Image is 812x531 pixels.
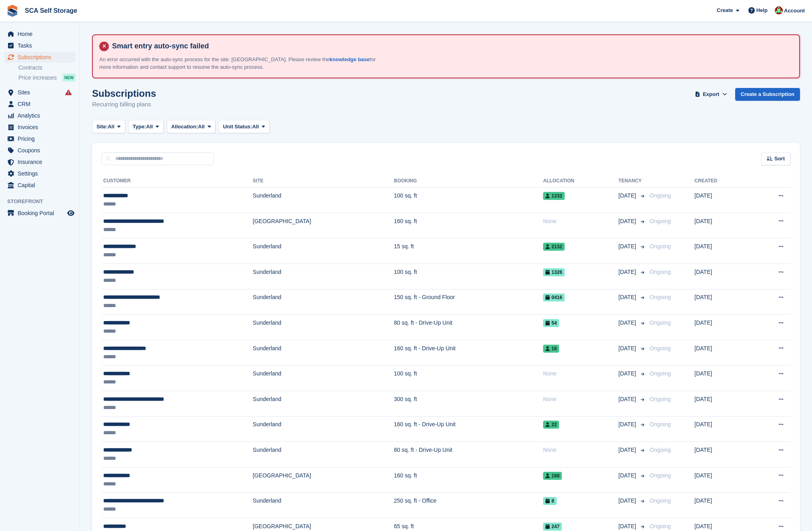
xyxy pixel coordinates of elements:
span: Insurance [18,156,66,168]
button: Export [694,88,729,101]
td: 100 sq. ft [394,264,543,289]
a: menu [4,98,76,110]
td: Sunderland [253,365,394,391]
span: [DATE] [618,522,638,531]
span: [DATE] [618,395,638,403]
td: [DATE] [694,340,750,365]
td: 160 sq. ft - Drive-Up Unit [394,340,543,365]
a: menu [4,145,76,156]
a: menu [4,168,76,179]
a: menu [4,110,76,121]
a: menu [4,122,76,133]
td: [DATE] [694,238,750,264]
td: Sunderland [253,315,394,340]
td: [DATE] [694,264,750,289]
span: Unit Status: [223,123,252,131]
span: Settings [18,168,66,179]
th: Tenancy [618,175,646,188]
td: 300 sq. ft [394,391,543,416]
td: [DATE] [694,289,750,315]
td: [DATE] [694,315,750,340]
span: Allocation: [171,123,198,131]
th: Customer [102,175,253,188]
span: Ongoing [650,319,671,326]
td: [GEOGRAPHIC_DATA] [253,213,394,238]
span: Home [18,28,66,40]
span: 168 [543,472,562,480]
td: 150 sq. ft - Ground Floor [394,289,543,315]
span: 18 [543,345,559,353]
td: 100 sq. ft [394,365,543,391]
span: All [198,123,205,131]
a: menu [4,52,76,63]
button: Site: All [92,120,125,133]
span: Tasks [18,40,66,51]
td: 100 sq. ft [394,188,543,213]
td: [DATE] [694,416,750,442]
td: 15 sq. ft [394,238,543,264]
span: [DATE] [618,420,638,429]
span: Export [703,90,719,98]
span: All [146,123,153,131]
a: menu [4,208,76,219]
span: Price increases [18,74,57,82]
td: [DATE] [694,442,750,467]
i: Smart entry sync failures have occurred [65,89,72,96]
h4: Smart entry auto-sync failed [109,42,793,51]
span: Storefront [7,198,80,206]
span: Help [756,6,768,14]
span: Site: [96,123,108,131]
span: Ongoing [650,497,671,504]
a: menu [4,180,76,191]
a: SCA Self Storage [22,4,80,17]
td: Sunderland [253,238,394,264]
h1: Subscriptions [92,88,156,99]
td: [DATE] [694,365,750,391]
a: menu [4,87,76,98]
a: Preview store [66,208,76,218]
a: menu [4,28,76,40]
span: Ongoing [650,447,671,453]
span: Ongoing [650,472,671,479]
span: Coupons [18,145,66,156]
span: 2132 [543,243,565,251]
img: Dale Chapman [775,6,783,14]
td: [DATE] [694,467,750,493]
span: [DATE] [618,192,638,200]
span: Create [717,6,733,14]
span: [DATE] [618,293,638,301]
span: Ongoing [650,370,671,377]
span: Sort [774,155,785,163]
div: None [543,446,618,454]
span: 8 [543,497,557,505]
span: [DATE] [618,369,638,378]
a: menu [4,133,76,144]
td: 250 sq. ft - Office [394,493,543,518]
td: Sunderland [253,391,394,416]
a: Price increases NEW [18,73,76,82]
span: All [108,123,114,131]
div: NEW [62,74,76,82]
span: Type: [133,123,146,131]
th: Booking [394,175,543,188]
a: menu [4,156,76,168]
span: 1326 [543,268,565,276]
td: Sunderland [253,493,394,518]
span: [DATE] [618,471,638,480]
a: knowledge base [329,56,369,62]
td: 160 sq. ft [394,213,543,238]
span: [DATE] [618,268,638,276]
span: Sites [18,87,66,98]
td: [GEOGRAPHIC_DATA] [253,467,394,493]
td: Sunderland [253,188,394,213]
span: CRM [18,98,66,110]
span: Analytics [18,110,66,121]
span: Ongoing [650,523,671,529]
span: Ongoing [650,294,671,300]
th: Allocation [543,175,618,188]
span: All [252,123,259,131]
span: 22 [543,421,559,429]
span: 0416 [543,293,565,301]
div: None [543,369,618,378]
td: [DATE] [694,188,750,213]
